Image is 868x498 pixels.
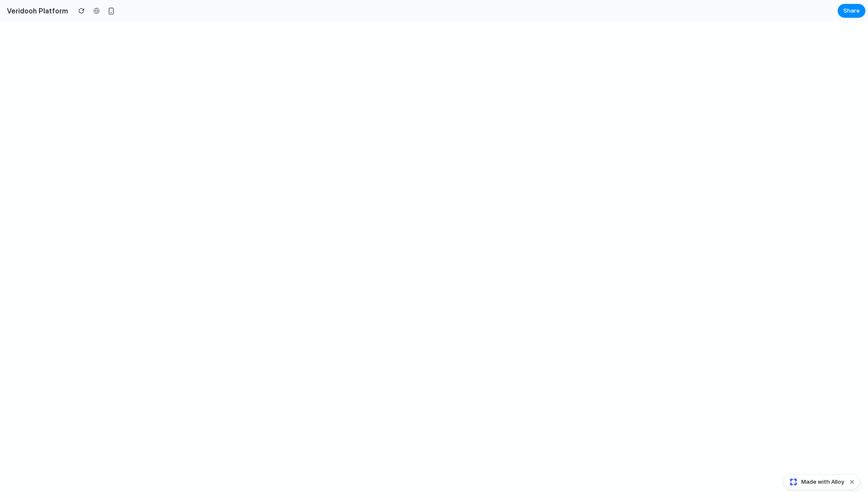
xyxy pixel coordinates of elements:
a: Made with Alloy [784,478,845,486]
span: Made with Alloy [801,478,844,486]
h2: Veridooh Platform [3,6,68,16]
button: Dismiss watermark [847,477,857,487]
button: Share [838,4,865,18]
span: Share [843,6,860,15]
